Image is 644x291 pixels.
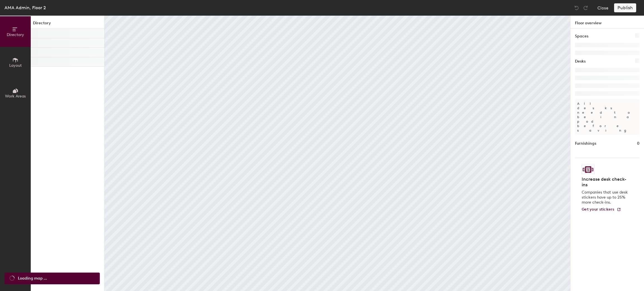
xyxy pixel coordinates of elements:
[582,176,629,188] h4: Increase desk check-ins
[582,207,614,212] span: Get your stickers
[4,4,46,11] div: AMA Admin, Floor 2
[575,33,588,39] h1: Spaces
[582,207,621,212] a: Get your stickers
[9,63,22,68] span: Layout
[583,5,588,11] img: Redo
[7,32,24,37] span: Directory
[637,140,640,147] h1: 0
[18,275,47,282] span: Loading map ...
[574,5,579,11] img: Undo
[570,16,644,29] h1: Floor overview
[575,99,640,135] p: All desks need to be in a pod before saving
[575,58,586,65] h1: Desks
[575,140,596,147] h1: Furnishings
[597,3,609,12] button: Close
[582,190,629,205] p: Companies that use desk stickers have up to 25% more check-ins.
[582,165,595,174] img: Sticker logo
[5,94,26,99] span: Work Areas
[31,20,104,29] h1: Directory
